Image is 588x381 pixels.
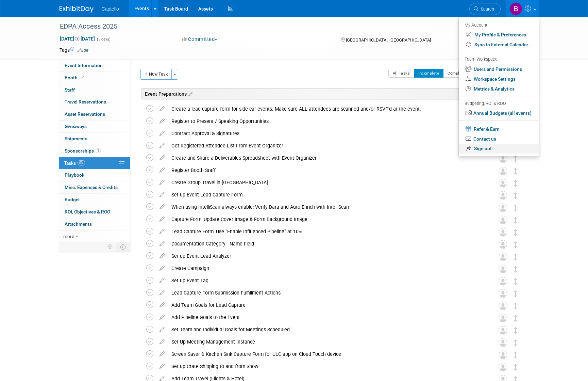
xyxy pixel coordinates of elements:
[59,181,130,193] a: Misc. Expenses & Credits
[59,60,130,72] a: Event Information
[156,277,168,284] a: edit
[414,69,443,78] button: Incomplete
[499,216,507,224] img: Unassigned
[514,156,517,162] i: Move task
[59,108,130,120] a: Asset Reservations
[156,143,168,149] a: edit
[514,229,517,236] i: Move task
[65,185,118,190] span: Misc. Expenses & Credits
[168,226,485,237] div: Lead Capture Form: Use "Enable Influenced Pipeline" at 10%
[65,197,80,202] span: Budget
[156,327,168,333] a: edit
[156,118,168,124] a: edit
[499,154,507,163] img: Unassigned
[499,166,507,175] img: Unassigned
[509,2,522,15] img: Brad Froese
[499,314,507,322] img: Unassigned
[514,290,517,297] i: Move task
[59,218,130,230] a: Attachments
[465,56,532,63] div: Team Workspace
[156,155,168,161] a: edit
[459,40,539,50] a: Sync to External Calendar...
[65,148,101,154] span: Sponsorships
[514,241,517,248] i: Move task
[156,106,168,112] a: edit
[459,84,539,94] a: Metrics & Analytics
[168,324,485,335] div: Set Team and Individual Goals for Meetings Scheduled
[499,265,507,273] img: Unassigned
[77,48,88,53] a: Edit
[96,148,101,153] span: 1
[156,314,168,320] a: edit
[59,72,130,84] a: Booth
[168,275,485,286] div: Set up Event Tag
[156,339,168,345] a: edit
[459,134,539,144] a: Contact us
[59,231,130,242] a: more
[499,191,507,200] img: Unassigned
[168,128,485,139] div: Contract Approval & Signatures
[499,338,507,347] img: Unassigned
[443,69,472,78] button: Completed
[514,315,517,321] i: Move task
[65,221,92,227] span: Attachments
[514,327,517,334] i: Move task
[168,152,485,164] div: Create and Share a Deliverables Spreadsheet with Event Organizer
[514,254,517,260] i: Move task
[459,74,539,84] a: Workspace Settings
[499,203,507,212] img: Unassigned
[514,278,517,285] i: Move task
[168,177,485,188] div: Create Group Travel in [GEOGRAPHIC_DATA]
[346,37,431,43] span: [GEOGRAPHIC_DATA], [GEOGRAPHIC_DATA]
[499,289,507,298] img: Unassigned
[180,36,220,43] button: Committed
[141,88,524,99] div: Event Preparations
[156,167,168,173] a: edit
[64,160,85,166] span: Tasks
[59,121,130,132] a: Giveaways
[59,169,130,181] a: Playbook
[104,242,116,251] td: Personalize Event Tab Strip
[78,160,85,165] span: 0%
[514,339,517,346] i: Move task
[459,30,539,40] a: My Profile & Preferences
[459,64,539,74] a: Users and Permissions
[388,69,415,78] button: All Tasks
[156,363,168,369] a: edit
[65,63,103,68] span: Event Information
[65,111,105,117] span: Asset Reservations
[168,263,485,274] div: Create Campaign
[156,228,168,235] a: edit
[168,250,485,262] div: Set up Event Lead Analyzer
[140,69,172,80] button: New Task
[65,172,84,178] span: Playbook
[499,350,507,359] img: Unassigned
[59,145,130,157] a: Sponsorships1
[57,20,490,33] div: EDPA Access 2025
[168,189,485,201] div: Set up Event Lead Capture Form
[499,240,507,249] img: Unassigned
[514,205,517,211] i: Move task
[469,3,501,15] a: Search
[74,36,81,42] span: to
[514,180,517,187] i: Move task
[59,84,130,96] a: Staff
[499,228,507,237] img: Unassigned
[514,364,517,370] i: Move task
[65,99,106,105] span: Travel Reservations
[168,361,485,372] div: Set up Crate Shipping to and from Show
[514,266,517,272] i: Move task
[60,6,94,13] img: ExhibitDay
[168,312,485,323] div: Add Pipeline Goals to the Event
[168,287,485,299] div: Lead Capture Form Submission Fulfillment Actions
[499,277,507,286] img: Unassigned
[499,252,507,261] img: Unassigned
[478,6,494,12] span: Search
[156,241,168,247] a: edit
[59,206,130,218] a: ROI, Objectives & ROO
[168,238,485,250] div: Documentation Category - Name Field
[465,100,532,107] div: Budgeting, ROI & ROO
[168,115,485,127] div: Register to Present / Speaking Opportunities
[156,192,168,198] a: edit
[60,36,95,42] span: [DATE] [DATE]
